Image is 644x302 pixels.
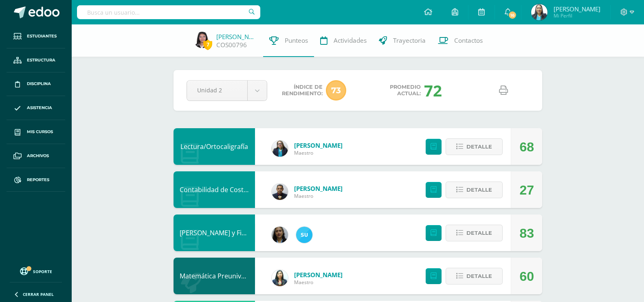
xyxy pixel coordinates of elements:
span: Índice de Rendimiento: [282,84,323,97]
a: Archivos [7,144,65,168]
span: Archivos [27,153,49,159]
img: 7b4256160ebb1349380938f6b688989c.png [272,270,288,286]
span: Detalle [466,139,492,154]
div: Lectura/Ortocaligrafía [174,128,255,165]
a: Soporte [10,265,62,276]
span: Unidad 2 [197,81,237,100]
span: Detalle [466,225,492,241]
div: 68 [519,129,534,165]
span: Disciplina [27,81,51,87]
div: 60 [519,258,534,295]
a: Estructura [7,48,65,72]
span: Actividades [334,36,367,45]
button: Detalle [446,138,503,155]
span: Maestro [294,149,343,156]
img: 14471758ff6613f552bde5ba870308b6.png [296,227,312,243]
span: Estructura [27,57,55,63]
img: b39acb9233a3ac3163c44be5a56bc5c9.png [272,184,288,200]
button: Detalle [446,268,503,284]
a: [PERSON_NAME] [294,271,343,279]
span: Reportes [27,177,49,183]
div: Contabilidad de Costos [174,171,255,208]
a: Reportes [7,168,65,192]
span: Soporte [33,269,52,274]
div: 83 [519,215,534,252]
button: Detalle [446,182,503,198]
a: Estudiantes [7,24,65,48]
img: 82bf3ab6a799adf964157822bef4dd6a.png [272,227,288,243]
span: Mis cursos [27,129,53,135]
a: [PERSON_NAME] y Financiero [180,228,269,237]
span: Mi Perfil [554,12,600,19]
img: dc7d38de1d5b52360c8bb618cee5abea.png [531,4,547,20]
span: 73 [326,80,346,101]
span: Contactos [454,36,483,45]
a: [PERSON_NAME] [294,141,343,149]
a: Contabilidad de Costos [180,185,251,194]
a: COS00796 [216,41,247,49]
span: Maestro [294,279,343,286]
span: Asistencia [27,105,52,111]
img: 2b83ef441e001ed5d56ac33a6f055673.png [194,32,210,48]
span: Cerrar panel [23,291,54,297]
div: Cálculo Mercantil y Financiero [174,214,255,251]
a: Punteos [263,24,314,57]
div: 72 [424,80,442,101]
a: [PERSON_NAME] [294,184,343,193]
a: Disciplina [7,72,65,96]
span: Detalle [466,182,492,197]
input: Busca un usuario... [77,5,260,19]
a: Asistencia [7,96,65,120]
span: Estudiantes [27,33,57,39]
a: Lectura/Ortocaligrafía [180,142,248,151]
a: Trayectoria [373,24,432,57]
a: Actividades [314,24,373,57]
span: [PERSON_NAME] [554,5,600,13]
div: 27 [519,172,534,208]
a: Contactos [432,24,489,57]
span: Trayectoria [393,36,426,45]
span: 7 [203,39,212,50]
span: Detalle [466,269,492,284]
button: Detalle [446,225,503,241]
div: Matemática Preuniversitaria [174,258,255,294]
span: 16 [508,11,517,20]
a: Unidad 2 [187,81,267,101]
span: Maestro [294,193,343,199]
span: Promedio actual: [390,84,421,97]
img: 33824b6ed20ab7b75c0531e62f0fd994.png [272,140,288,157]
a: [PERSON_NAME] [216,33,257,41]
a: Mis cursos [7,120,65,144]
a: Matemática Preuniversitaria [180,271,267,280]
span: Punteos [285,36,308,45]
